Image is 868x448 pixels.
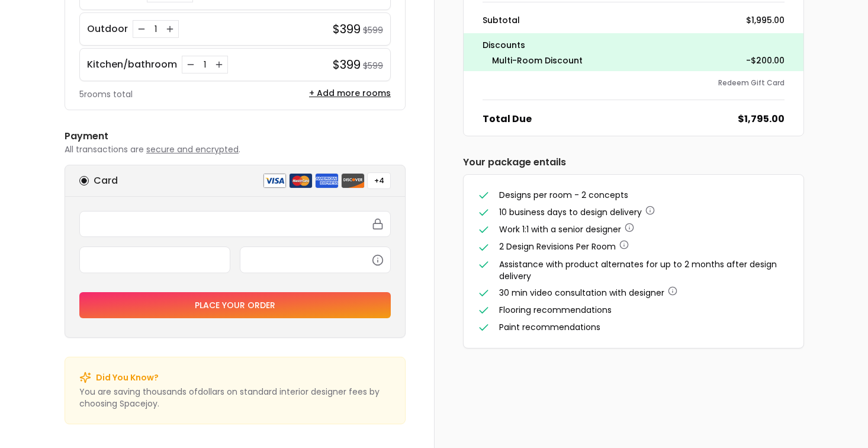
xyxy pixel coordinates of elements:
[499,287,664,299] span: 30 min video consultation with designer
[746,14,785,26] dd: $1,995.00
[718,78,785,88] button: Redeem Gift Card
[499,241,616,252] span: 2 Design Revisions Per Room
[499,189,628,201] span: Designs per room - 2 concepts
[499,321,600,333] span: Paint recommendations
[738,112,785,126] dd: $1,795.00
[94,174,118,188] h6: Card
[499,223,621,235] span: Work 1:1 with a senior designer
[87,254,223,265] iframe: Secure expiration date input frame
[79,88,133,100] p: 5 rooms total
[483,14,520,26] dt: Subtotal
[341,173,365,188] img: discover
[150,23,162,35] div: 1
[483,38,785,52] p: Discounts
[499,258,777,282] span: Assistance with product alternates for up to 2 months after design delivery
[499,304,612,316] span: Flooring recommendations
[363,24,383,36] small: $599
[746,55,785,66] dd: -$200.00
[499,206,642,218] span: 10 business days to design delivery
[136,23,147,35] button: Decrease quantity for Outdoor
[333,56,361,73] h4: $399
[87,22,128,36] p: Outdoor
[65,129,406,143] h6: Payment
[483,112,532,126] dt: Total Due
[213,59,225,71] button: Increase quantity for Kitchen/bathroom
[79,386,391,409] p: You are saving thousands of dollar s on standard interior designer fees by choosing Spacejoy.
[185,59,197,71] button: Decrease quantity for Kitchen/bathroom
[79,292,391,318] button: Place your order
[309,87,391,99] button: + Add more rooms
[363,60,383,72] small: $599
[289,173,313,188] img: mastercard
[463,155,804,169] h6: Your package entails
[247,254,383,265] iframe: Secure CVC input frame
[96,372,159,383] p: Did You Know?
[146,143,239,155] span: secure and encrypted
[87,57,177,72] p: Kitchen/bathroom
[333,21,361,37] h4: $399
[87,219,383,229] iframe: Secure card number input frame
[65,143,406,155] p: All transactions are .
[164,23,176,35] button: Increase quantity for Outdoor
[492,55,583,66] dt: Multi-Room Discount
[263,173,287,188] img: visa
[315,173,339,188] img: american express
[199,59,211,71] div: 1
[367,172,391,189] button: +4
